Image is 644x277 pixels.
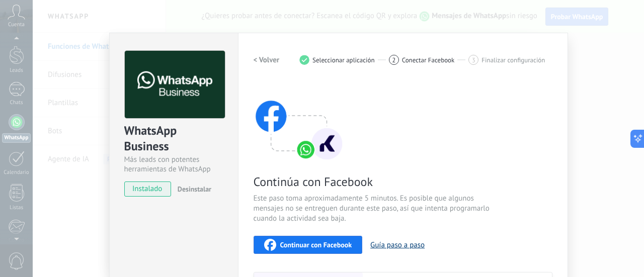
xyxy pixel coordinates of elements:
[124,123,223,155] div: WhatsApp Business
[472,56,475,64] span: 3
[254,51,280,69] button: < Volver
[402,56,455,64] span: Conectar Facebook
[254,55,280,65] h2: < Volver
[254,81,344,161] img: connect with facebook
[392,56,395,64] span: 2
[370,240,425,250] button: Guía paso a paso
[125,51,225,119] img: logo_main.png
[254,236,363,254] button: Continuar con Facebook
[125,181,171,197] span: instalado
[174,181,211,197] button: Desinstalar
[312,56,375,64] span: Seleccionar aplicación
[124,155,223,174] div: Más leads con potentes herramientas de WhatsApp
[280,241,352,248] span: Continuar con Facebook
[481,56,545,64] span: Finalizar configuración
[254,174,493,190] span: Continúa con Facebook
[254,194,493,224] span: Este paso toma aproximadamente 5 minutos. Es posible que algunos mensajes no se entreguen durante...
[178,184,211,194] span: Desinstalar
